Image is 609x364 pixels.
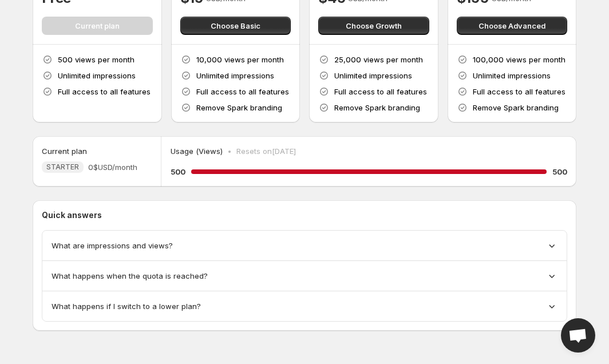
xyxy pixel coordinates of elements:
[58,86,151,97] p: Full access to all features
[88,161,137,173] span: 0$ USD/month
[52,300,201,312] span: What happens if I switch to a lower plan?
[58,54,135,65] p: 500 views per month
[346,20,402,31] span: Choose Growth
[334,102,420,113] p: Remove Spark branding
[236,145,296,157] p: Resets on [DATE]
[478,20,545,31] span: Choose Advanced
[334,70,412,81] p: Unlimited impressions
[180,17,291,35] button: Choose Basic
[196,70,274,81] p: Unlimited impressions
[196,102,282,113] p: Remove Spark branding
[552,166,567,177] h5: 500
[227,145,232,157] p: •
[52,270,208,282] span: What happens when the quota is reached?
[473,102,559,113] p: Remove Spark branding
[42,145,87,157] h5: Current plan
[473,86,565,97] p: Full access to all features
[318,17,429,35] button: Choose Growth
[52,240,173,251] span: What are impressions and views?
[171,166,185,177] h5: 500
[42,209,567,221] p: Quick answers
[473,54,565,65] p: 100,000 views per month
[457,17,568,35] button: Choose Advanced
[211,20,260,31] span: Choose Basic
[196,86,289,97] p: Full access to all features
[334,86,427,97] p: Full access to all features
[473,70,551,81] p: Unlimited impressions
[171,145,223,157] p: Usage (Views)
[196,54,284,65] p: 10,000 views per month
[58,70,136,81] p: Unlimited impressions
[561,318,595,353] div: Open chat
[334,54,423,65] p: 25,000 views per month
[46,163,79,172] span: STARTER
